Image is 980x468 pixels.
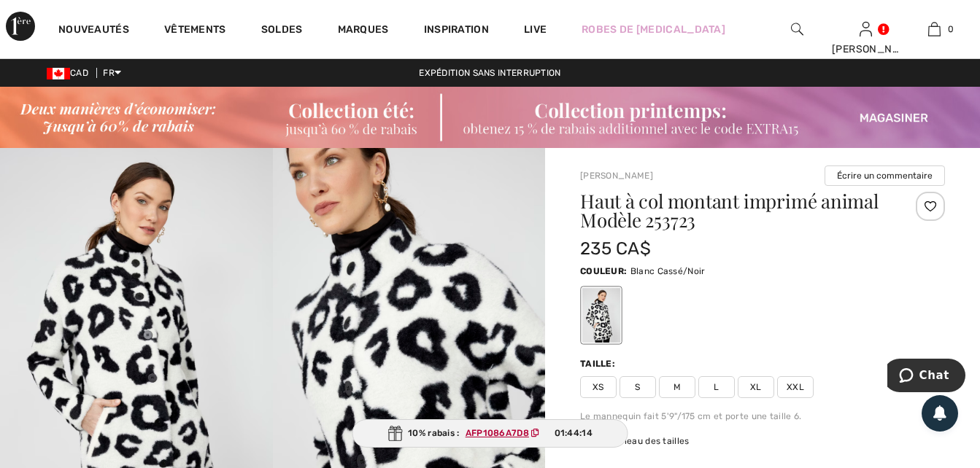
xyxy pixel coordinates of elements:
span: Inspiration [424,23,489,39]
span: L [698,376,735,398]
img: Canadian Dollar [47,68,70,79]
ins: AFP1086A7D8 [466,428,529,438]
a: Vêtements [164,23,226,39]
span: XS [580,376,617,398]
span: 0 [948,23,954,36]
img: 1ère Avenue [6,12,35,41]
a: Robes de [MEDICAL_DATA] [582,22,725,37]
iframe: Ouvre un widget dans lequel vous pouvez chatter avec l’un de nos agents [887,359,965,395]
a: Marques [338,23,389,39]
img: Gift.svg [387,426,402,441]
span: CAD [47,68,94,78]
span: Voir tableau des tailles [580,434,690,448]
img: Mon panier [928,20,941,38]
span: FR [103,68,121,78]
a: Nouveautés [58,23,129,39]
div: Le mannequin fait 5'9"/175 cm et porte une taille 6. [580,410,945,423]
div: Taille: [580,357,618,370]
a: Se connecter [860,22,872,36]
div: Blanc Cassé/Noir [582,288,620,343]
span: XL [738,376,774,398]
img: Mes infos [860,20,872,38]
a: [PERSON_NAME] [580,171,653,181]
div: 10% rabais : [352,419,628,448]
h1: Haut à col montant imprimé animal Modèle 253723 [580,192,884,230]
div: [PERSON_NAME] [832,42,899,57]
a: Live [524,22,547,37]
span: 01:44:14 [555,426,593,440]
a: 0 [900,20,968,38]
span: M [659,376,695,398]
img: recherche [791,20,803,38]
span: S [620,376,656,398]
span: XXL [777,376,814,398]
button: Écrire un commentaire [825,165,945,186]
a: Soldes [261,23,303,39]
span: Couleur: [580,266,627,276]
span: 235 CA$ [580,238,651,259]
span: Blanc Cassé/Noir [630,266,706,276]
